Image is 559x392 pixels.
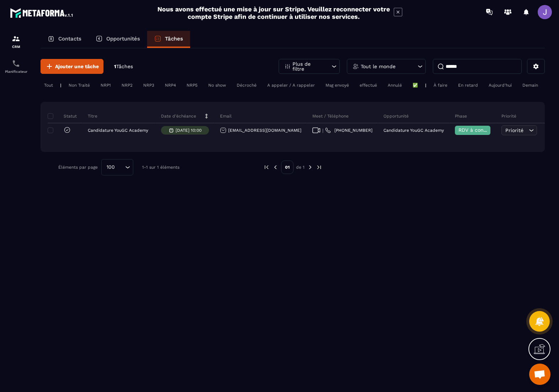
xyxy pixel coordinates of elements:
img: prev [263,164,270,170]
button: Ajouter une tâche [41,59,103,74]
span: | [322,128,323,133]
p: 1 [114,63,133,70]
a: formationformationCRM [2,29,30,54]
div: NRP4 [161,81,179,89]
div: NRP3 [140,81,158,89]
div: NRP2 [118,81,136,89]
div: effectué [356,81,381,89]
div: Tout [41,81,57,89]
p: Plus de filtre [292,61,324,71]
a: Tâches [147,31,190,48]
p: Tâches [165,36,183,42]
p: de 1 [296,164,305,170]
span: 100 [104,163,117,171]
span: RDV à confimer ❓ [458,127,504,133]
div: ✅ [409,81,421,89]
img: next [316,164,322,170]
p: [DATE] 10:00 [176,128,201,133]
img: prev [272,164,279,170]
p: Candidature YouGC Academy [88,128,148,133]
span: Ajouter une tâche [55,63,99,70]
div: A appeler / A rappeler [264,81,318,89]
a: [PHONE_NUMBER] [325,127,372,133]
p: Opportunités [106,36,140,42]
a: Opportunités [88,31,147,48]
p: Date d’échéance [161,113,196,119]
img: logo [10,6,74,19]
p: | [425,83,426,88]
span: Priorité [505,127,523,133]
span: Tâches [116,64,133,69]
p: Planificateur [2,70,30,73]
p: | [60,83,61,88]
div: Demain [519,81,542,89]
div: NRP5 [183,81,201,89]
div: Ouvrir le chat [529,364,550,385]
p: 1-1 sur 1 éléments [142,165,179,170]
p: Éléments par page [58,165,98,170]
p: Tout le monde [361,64,396,69]
input: Search for option [117,163,123,171]
a: schedulerschedulerPlanificateur [2,54,30,79]
p: Statut [49,113,77,119]
p: 01 [281,160,294,174]
div: Aujourd'hui [485,81,515,89]
div: Annulé [384,81,405,89]
p: Email [220,113,232,119]
div: Non Traité [65,81,93,89]
div: NRP1 [97,81,114,89]
div: À faire [430,81,451,89]
div: Search for option [101,159,133,175]
div: No show [205,81,230,89]
img: formation [12,34,20,43]
img: next [307,164,313,170]
p: Opportunité [383,113,409,119]
img: scheduler [12,59,20,68]
p: CRM [2,45,30,49]
p: Titre [88,113,97,119]
h2: Nous avons effectué une mise à jour sur Stripe. Veuillez reconnecter votre compte Stripe afin de ... [157,5,390,20]
p: Candidature YouGC Academy [383,128,444,133]
p: Priorité [501,113,516,119]
p: Meet / Téléphone [312,113,349,119]
p: Phase [455,113,467,119]
div: Msg envoyé [322,81,353,89]
div: En retard [455,81,482,89]
p: Contacts [58,36,81,42]
a: Contacts [41,31,88,48]
div: Décroché [233,81,260,89]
